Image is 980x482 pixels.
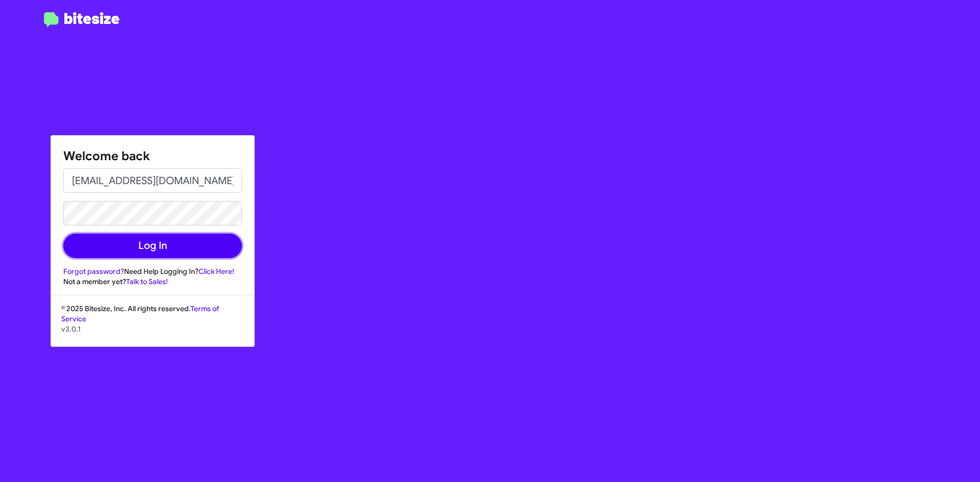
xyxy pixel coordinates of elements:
[63,276,242,287] div: Not a member yet?
[63,168,242,193] input: Email address
[51,303,254,346] div: © 2025 Bitesize, Inc. All rights reserved.
[63,267,124,276] a: Forgot password?
[126,277,168,286] a: Talk to Sales!
[63,148,242,164] h1: Welcome back
[199,267,234,276] a: Click Here!
[63,234,242,258] button: Log In
[61,324,244,334] p: v3.0.1
[63,266,242,276] div: Need Help Logging In?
